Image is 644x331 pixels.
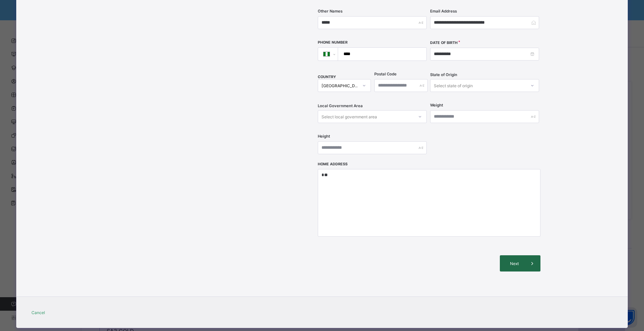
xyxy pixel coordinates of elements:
div: [GEOGRAPHIC_DATA] [321,83,359,88]
div: Select local government area [321,110,377,123]
div: Select state of origin [434,79,473,92]
label: Height [318,134,330,139]
label: Phone Number [318,40,348,45]
span: Local Government Area [318,103,363,108]
label: Other Names [318,9,342,14]
label: Date of Birth [430,41,458,45]
span: Cancel [31,310,45,315]
span: State of Origin [430,72,457,77]
label: Postal Code [374,72,397,76]
label: Weight [430,103,443,108]
span: COUNTRY [318,75,336,79]
label: Home Address [318,162,348,166]
label: Email Address [430,9,457,14]
span: Next [505,261,524,266]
